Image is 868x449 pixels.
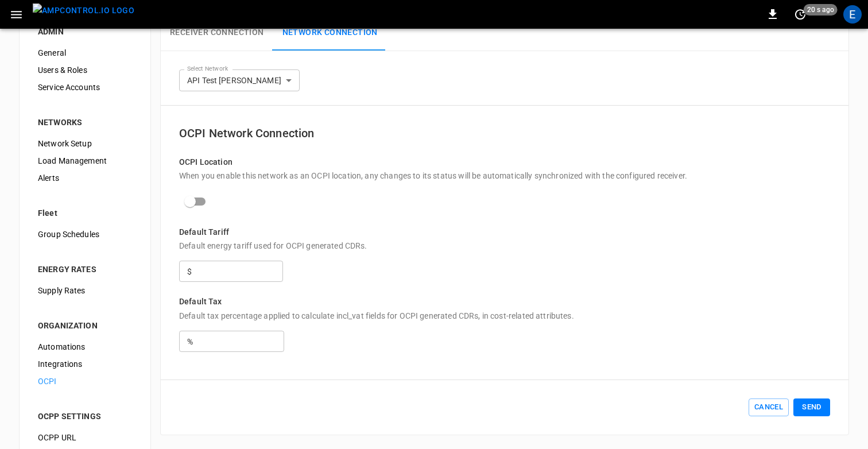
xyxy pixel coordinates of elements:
[29,152,141,169] div: Load Management
[38,155,132,167] span: Load Management
[38,358,132,370] span: Integrations
[38,26,132,37] div: ADMIN
[843,5,862,24] div: profile-icon
[38,376,132,388] span: OCPI
[161,14,273,51] button: Receiver Connection
[38,138,132,150] span: Network Setup
[29,355,141,373] div: Integrations
[38,411,132,422] div: OCPP SETTINGS
[179,124,830,156] h6: OCPI Network Connection
[791,5,809,24] button: set refresh interval
[179,170,830,181] p: When you enable this network as an OCPI location, any changes to its status will be automatically...
[749,398,789,416] button: Cancel
[38,285,132,297] span: Supply Rates
[29,135,141,152] div: Network Setup
[804,4,838,16] span: 20 s ago
[29,373,141,390] div: OCPI
[179,296,830,310] p: Default Tax
[29,282,141,299] div: Supply Rates
[793,398,830,416] button: Send
[29,338,141,355] div: Automations
[187,336,193,347] p: %
[38,47,132,59] span: General
[273,14,387,51] button: Network Connection
[33,3,134,18] img: ampcontrol.io logo
[29,44,141,61] div: General
[29,226,141,243] div: Group Schedules
[38,207,132,219] div: Fleet
[187,266,192,277] p: $
[38,82,132,94] span: Service Accounts
[29,429,141,446] div: OCPP URL
[179,226,830,240] p: Default Tariff
[38,341,132,353] span: Automations
[38,264,132,275] div: ENERGY RATES
[29,79,141,96] div: Service Accounts
[29,169,141,187] div: Alerts
[38,229,132,241] span: Group Schedules
[179,240,830,251] p: Default energy tariff used for OCPI generated CDRs.
[29,61,141,79] div: Users & Roles
[38,117,132,128] div: NETWORKS
[179,310,830,322] p: Default tax percentage applied to calculate incl_vat fields for OCPI generated CDRs, in cost-rela...
[187,64,228,73] label: Select Network
[38,64,132,76] span: Users & Roles
[38,320,132,331] div: ORGANIZATION
[179,69,300,91] div: API Test [PERSON_NAME]
[179,156,830,170] p: OCPI Location
[38,432,132,444] span: OCPP URL
[38,172,132,184] span: Alerts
